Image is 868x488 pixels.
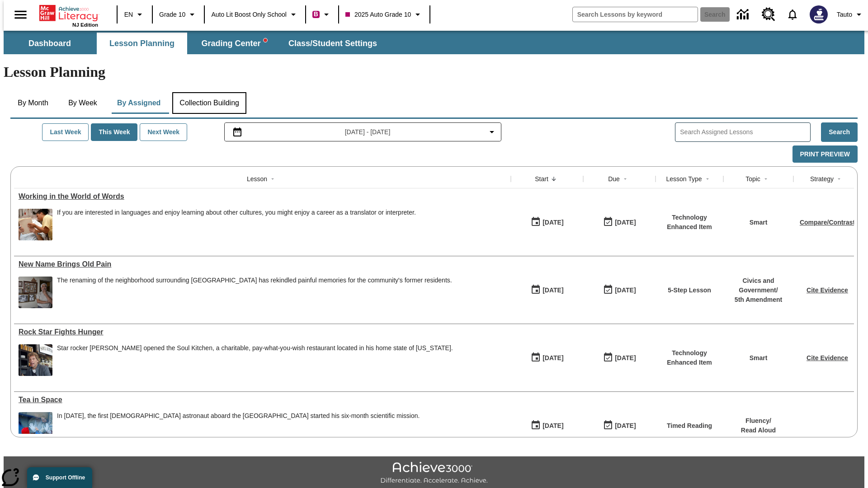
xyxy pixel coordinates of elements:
[39,4,98,22] a: Home
[548,174,559,184] button: Sort
[542,217,563,228] div: [DATE]
[528,214,566,231] button: 10/07/25: First time the lesson was available
[7,1,34,28] button: Open side menu
[27,467,92,488] button: Support Offline
[5,33,95,54] button: Dashboard
[542,285,563,296] div: [DATE]
[615,285,636,296] div: [DATE]
[804,3,833,26] button: Select a new avatar
[486,127,497,137] svg: Collapse Date Range Filter
[680,126,810,139] input: Search Assigned Lessons
[42,123,89,141] button: Last Week
[800,219,855,226] a: Compare/Contrast
[810,174,834,183] div: Strategy
[267,174,278,184] button: Sort
[19,192,506,201] a: Working in the World of Words, Lessons
[668,286,711,295] p: 5-Step Lesson
[57,344,453,352] div: Star rocker [PERSON_NAME] opened the Soul Kitchen, a charitable, pay-what-you-wish restaurant loc...
[528,349,566,366] button: 10/06/25: First time the lesson was available
[19,260,506,268] a: New Name Brings Old Pain, Lessons
[57,412,420,420] div: In [DATE], the first [DEMOGRAPHIC_DATA] astronaut aboard the [GEOGRAPHIC_DATA] started his six-mo...
[281,33,384,54] button: Class/Student Settings
[156,6,201,23] button: Grade: Grade 10, Select a grade
[666,174,702,183] div: Lesson Type
[615,420,636,432] div: [DATE]
[264,38,267,42] svg: writing assistant alert
[57,209,416,240] div: If you are interested in languages and enjoy learning about other cultures, you might enjoy a car...
[731,2,756,27] a: Data Center
[228,127,498,137] button: Select the date range menu item
[728,295,789,305] p: 5th Amendment
[702,174,713,184] button: Sort
[91,123,137,141] button: This Week
[380,462,488,485] img: Achieve3000 Differentiate Accelerate Achieve
[345,10,411,19] span: 2025 Auto Grade 10
[600,417,639,434] button: 10/12/25: Last day the lesson can be accessed
[19,277,52,308] img: dodgertown_121813.jpg
[211,10,287,19] span: Auto Lit Boost only School
[57,209,416,216] div: If you are interested in languages and enjoy learning about other cultures, you might enjoy a car...
[19,396,506,404] a: Tea in Space, Lessons
[834,174,844,184] button: Sort
[57,412,420,444] div: In December 2015, the first British astronaut aboard the International Space Station started his ...
[288,38,377,49] span: Class/Student Settings
[741,416,776,426] p: Fluency /
[810,5,828,23] img: Avatar
[19,328,506,336] div: Rock Star Fights Hunger
[528,417,566,434] button: 10/06/25: First time the lesson was available
[46,474,85,481] span: Support Offline
[97,33,187,54] button: Lesson Planning
[600,349,639,366] button: 10/08/25: Last day the lesson can be accessed
[608,174,620,183] div: Due
[19,396,506,404] div: Tea in Space
[342,6,427,23] button: Class: 2025 Auto Grade 10, Select your class
[750,218,768,227] p: Smart
[120,6,149,23] button: Language: EN, Select a language
[19,344,52,376] img: A man in a restaurant with jars and dishes in the background and a sign that says Soul Kitchen. R...
[140,123,187,141] button: Next Week
[109,38,175,49] span: Lesson Planning
[309,6,335,23] button: Boost Class color is violet red. Change class color
[573,7,698,22] input: search field
[667,421,712,431] p: Timed Reading
[57,344,453,376] div: Star rocker Jon Bon Jovi opened the Soul Kitchen, a charitable, pay-what-you-wish restaurant loca...
[19,209,52,240] img: An interpreter holds a document for a patient at a hospital. Interpreters help people by translat...
[39,3,98,28] div: Home
[745,174,760,183] div: Topic
[72,22,98,28] span: NJ Edition
[10,92,56,114] button: By Month
[19,260,506,268] div: New Name Brings Old Pain
[833,6,868,23] button: Profile/Settings
[159,10,185,19] span: Grade 10
[793,145,858,163] button: Print Preview
[19,328,506,336] a: Rock Star Fights Hunger , Lessons
[201,38,267,49] span: Grading Center
[756,2,781,27] a: Resource Center, Will open in new tab
[600,214,639,231] button: 10/07/25: Last day the lesson can be accessed
[528,282,566,299] button: 10/07/25: First time the lesson was available
[660,348,719,367] p: Technology Enhanced Item
[57,277,452,308] div: The renaming of the neighborhood surrounding Dodger Stadium has rekindled painful memories for th...
[172,92,246,114] button: Collection Building
[760,174,771,184] button: Sort
[19,192,506,201] div: Working in the World of Words
[57,277,452,284] div: The renaming of the neighborhood surrounding [GEOGRAPHIC_DATA] has rekindled painful memories for...
[110,92,168,114] button: By Assigned
[542,420,563,432] div: [DATE]
[781,3,804,26] a: Notifications
[821,122,858,142] button: Search
[620,174,631,184] button: Sort
[247,174,267,183] div: Lesson
[345,127,391,137] span: [DATE] - [DATE]
[660,213,719,232] p: Technology Enhanced Item
[4,64,864,80] h1: Lesson Planning
[4,31,864,54] div: SubNavbar
[19,412,52,444] img: An astronaut, the first from the United Kingdom to travel to the International Space Station, wav...
[208,6,302,23] button: School: Auto Lit Boost only School, Select your school
[615,352,636,364] div: [DATE]
[28,38,71,49] span: Dashboard
[807,354,848,361] a: Cite Evidence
